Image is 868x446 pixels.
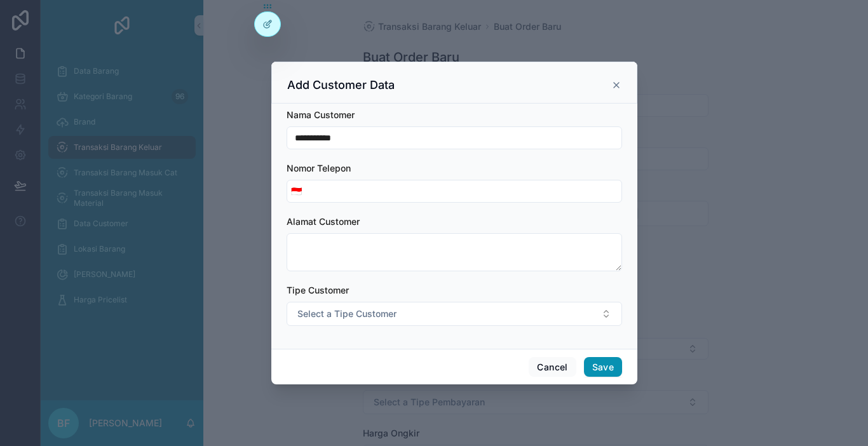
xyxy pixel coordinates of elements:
[287,216,360,227] span: Alamat Customer
[287,109,355,120] span: Nama Customer
[287,285,349,295] span: Tipe Customer
[287,163,351,173] span: Nomor Telepon
[297,307,397,320] span: Select a Tipe Customer
[287,302,622,326] button: Select Button
[584,357,622,377] button: Save
[291,185,302,198] span: 🇮🇩
[529,357,576,377] button: Cancel
[287,78,395,93] h3: Add Customer Data
[287,180,306,203] button: Select Button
